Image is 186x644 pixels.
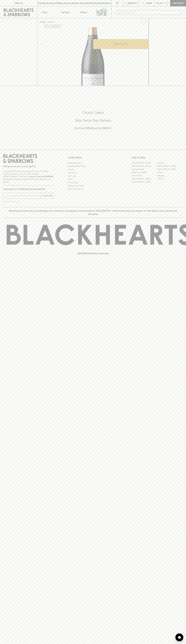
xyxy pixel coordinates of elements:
[114,42,128,46] p: ADD TO CART
[132,180,157,184] a: [GEOGRAPHIC_DATA]
[42,194,53,197] p: SUBSCRIBE
[74,6,93,18] a: Stores
[3,188,54,191] p: Subscribe to The Blackhearts Newsletter
[37,27,149,86] img: 40619.png
[157,177,183,180] a: Prahran
[157,161,183,165] a: Braddon
[48,21,53,23] a: SHOP
[172,2,184,5] p: Checkout
[68,171,119,174] a: Contact Us
[121,10,181,15] input: Try "Pinot noir"
[68,184,119,187] a: Shipping Information
[61,11,69,14] p: Tastings
[157,174,183,177] a: Geelong
[68,181,119,184] a: Privacy Policy
[68,174,119,178] a: Gift Cards
[68,178,119,181] a: FAQ's
[3,100,183,144] div: Call to action block
[3,111,183,115] h5: Click & Collect
[140,19,147,26] button: Add to wishlist
[42,11,47,14] p: Shop
[3,126,183,130] h5: Across Melbourne Metro
[68,168,119,171] a: Careers
[3,118,183,123] h5: Uber Same-Day Delivery
[68,165,119,168] a: Business & Bulk Gifting
[3,200,54,203] p: We will never spam you
[68,187,119,191] a: Terms & Conditions
[5,209,181,216] p: Blackhearts & Sparrows acknowledges the traditional Custodians of land throughout [GEOGRAPHIC_DAT...
[132,165,157,168] a: [GEOGRAPHIC_DATA]
[44,25,61,28] button: Add to wishlist
[132,171,157,174] a: [PERSON_NAME]
[14,2,23,5] p: FIND US
[167,2,168,4] p: 0
[39,21,46,23] a: HOME
[29,175,54,178] strong: Liquor License #32064953
[157,168,183,171] a: [GEOGRAPHIC_DATA]
[132,168,157,171] a: Brunswick West
[156,2,162,5] p: $0.00
[128,2,138,5] p: Wishlist
[41,193,54,199] button: SUBSCRIBE
[132,177,157,180] a: [GEOGRAPHIC_DATA]
[157,165,183,168] a: [GEOGRAPHIC_DATA]
[178,636,181,639] img: bubble-icon
[157,171,183,174] a: Fitzroy
[145,2,152,5] p: Login
[132,156,183,159] p: OUR STORES
[68,161,119,165] a: Bottle Drop FAQ's
[37,6,56,18] button: Shop
[132,161,157,165] a: [GEOGRAPHIC_DATA]
[3,165,54,168] p: Sibling owned and run since [DATE]
[3,170,54,183] p: It is against the law to sell or supply alcohol to, or to obtain alcohol on behalf of a person un...
[68,156,119,159] p: OTHER AREAS
[93,39,149,49] button: ADD TO CART
[5,194,41,198] input: e.g. jane@blackheartsandsparrows.com.au
[56,6,74,18] a: Tastings
[80,11,87,14] p: Stores
[132,174,157,177] a: Fitzroy North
